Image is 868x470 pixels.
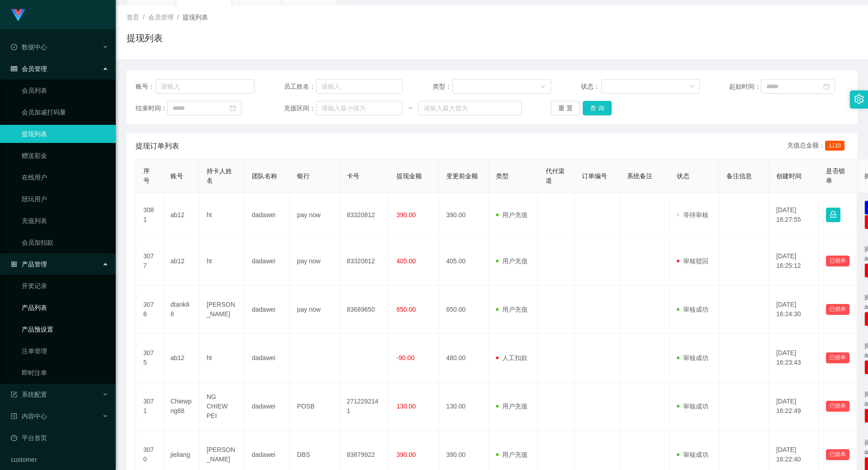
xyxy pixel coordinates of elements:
i: 图标: down [689,84,694,90]
button: 已锁单 [826,304,849,315]
td: ab12 [163,193,199,237]
i: 图标: appstore-o [11,261,17,267]
span: 审核驳回 [677,257,708,265]
a: 陪玩用户 [22,190,108,208]
span: 数据中心 [11,43,47,51]
td: dadawei [245,193,290,237]
span: 卡号 [347,172,359,180]
td: 83320812 [340,237,389,285]
span: 会员管理 [148,14,174,21]
span: 状态： [581,82,601,91]
a: 会员加扣款 [22,233,108,252]
a: 会员加减打码量 [22,103,108,121]
span: / [143,14,145,21]
td: Chiewpng88 [163,382,199,431]
td: dadawei [245,285,290,334]
td: 3081 [136,193,163,237]
span: 账号： [136,82,156,91]
i: 图标: form [11,391,17,398]
span: ~ [403,104,418,113]
a: 产品预设置 [22,320,108,338]
span: 等待审核 [677,211,708,218]
span: 390.00 [396,211,416,218]
td: 480.00 [439,334,489,382]
td: 405.00 [439,237,489,285]
i: 图标: profile [11,413,17,419]
td: ht [199,237,245,285]
span: 审核成功 [677,306,708,313]
button: 查 询 [583,101,612,115]
a: 产品列表 [22,299,108,317]
td: NG CHIEW PEI [199,382,245,431]
td: 3077 [136,237,163,285]
span: 人工扣款 [496,354,528,361]
span: 创建时间 [776,172,802,180]
span: 会员管理 [11,65,47,72]
span: 持卡人姓名 [207,167,232,184]
span: 充值区间： [284,104,316,113]
td: pay now [290,237,340,285]
span: 变更前金额 [446,172,478,180]
span: 405.00 [396,257,416,265]
span: 提现金额 [396,172,422,180]
span: 银行 [297,172,310,180]
td: dadawei [245,237,290,285]
span: 账号 [170,172,183,180]
button: 已锁单 [826,352,849,363]
td: [DATE] 16:25:12 [769,237,819,285]
span: -90.00 [396,354,415,361]
td: 3075 [136,334,163,382]
button: 已锁单 [826,449,849,460]
span: 用户充值 [496,257,528,265]
span: 用户充值 [496,451,528,458]
span: 产品管理 [11,261,47,268]
td: [DATE] 16:24:30 [769,285,819,334]
span: 团队名称 [252,172,277,180]
a: 会员列表 [22,81,108,100]
img: logo.9652507e.png [11,9,25,22]
span: 订单编号 [582,172,607,180]
span: 代付渠道 [546,167,565,184]
span: 是否锁单 [826,167,845,184]
span: 390.00 [396,451,416,458]
td: 2712292141 [340,382,389,431]
a: 在线用户 [22,168,108,186]
td: 130.00 [439,382,489,431]
button: 图标: lock [826,208,840,222]
span: 审核成功 [677,403,708,410]
input: 请输入最大值为 [418,101,521,115]
span: 内容中心 [11,413,47,420]
span: 结束时间： [136,104,167,113]
td: ab12 [163,334,199,382]
div: 充值总金额： [787,141,848,152]
span: 提现列表 [183,14,208,21]
td: 3076 [136,285,163,334]
td: 83320812 [340,193,389,237]
span: 用户充值 [496,211,528,218]
td: [DATE] 16:22:49 [769,382,819,431]
td: [DATE] 16:23:43 [769,334,819,382]
a: 开奖记录 [22,277,108,295]
td: 390.00 [439,193,489,237]
button: 已锁单 [826,256,849,266]
input: 请输入 [316,79,403,94]
a: 注单管理 [22,342,108,360]
span: 起始时间： [729,82,761,91]
i: 图标: table [11,66,17,72]
button: 已锁单 [826,401,849,412]
a: 即时注单 [22,364,108,382]
span: 类型 [496,172,509,180]
span: 首页 [127,14,139,21]
i: 图标: down [540,84,546,90]
a: customer [11,451,108,469]
span: 序号 [143,167,150,184]
input: 请输入最小值为 [316,101,403,115]
td: 3071 [136,382,163,431]
a: 图标: dashboard平台首页 [11,429,108,447]
td: [PERSON_NAME] [199,285,245,334]
span: 130.00 [396,403,416,410]
i: 图标: setting [854,94,864,104]
td: 83689650 [340,285,389,334]
span: 提现订单列表 [136,141,179,152]
td: pay now [290,193,340,237]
